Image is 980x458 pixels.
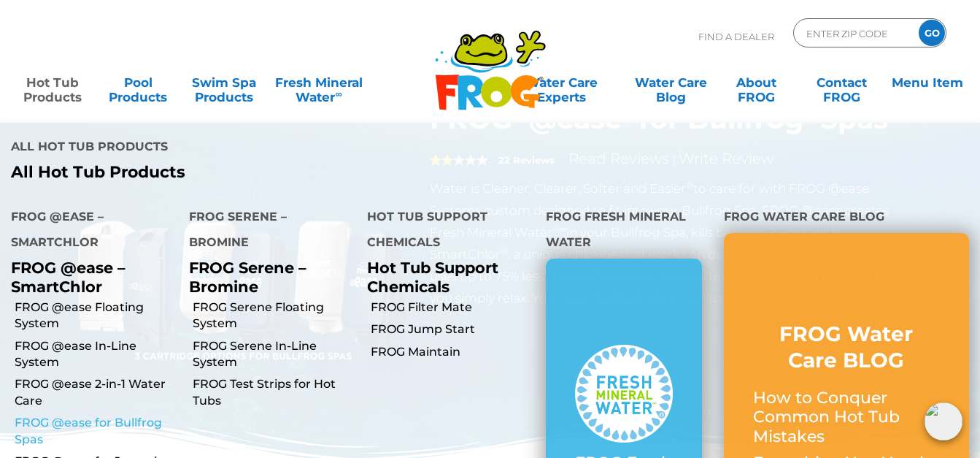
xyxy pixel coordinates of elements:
[718,68,794,97] a: AboutFROG
[371,344,534,360] a: FROG Maintain
[271,68,366,97] a: Fresh MineralWater∞
[335,88,342,99] sup: ∞
[371,299,534,316] a: FROG Filter Mate
[193,299,356,332] a: FROG Serene Floating System
[546,204,702,259] h4: FROG Fresh Mineral Water
[890,68,965,97] a: Menu Item
[15,68,90,97] a: Hot TubProducts
[371,321,534,337] a: FROG Jump Start
[100,68,176,97] a: PoolProducts
[925,402,962,440] img: openIcon
[724,204,969,233] h4: FROG Water Care Blog
[803,68,879,97] a: ContactFROG
[11,204,167,259] h4: FROG @ease – SmartChlor
[753,321,940,374] h3: FROG Water Care BLOG
[367,204,523,259] h4: Hot Tub Support Chemicals
[805,23,903,44] input: Zip Code Form
[15,376,178,409] a: FROG @ease 2-in-1 Water Care
[367,259,498,295] a: Hot Tub Support Chemicals
[698,18,774,55] p: Find A Dealer
[11,134,479,163] h4: All Hot Tub Products
[11,163,479,182] a: All Hot Tub Products
[189,204,345,259] h4: FROG Serene – Bromine
[186,68,262,97] a: Swim SpaProducts
[15,415,178,448] a: FROG @ease for Bullfrog Spas
[633,68,709,97] a: Water CareBlog
[193,376,356,409] a: FROG Test Strips for Hot Tubs
[15,299,178,332] a: FROG @ease Floating System
[919,20,945,46] input: GO
[15,338,178,371] a: FROG @ease In-Line System
[189,259,345,295] p: FROG Serene – Bromine
[193,338,356,371] a: FROG Serene In-Line System
[500,68,623,97] a: Water CareExperts
[11,259,167,295] p: FROG @ease – SmartChlor
[753,389,940,446] p: How to Conquer Common Hot Tub Mistakes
